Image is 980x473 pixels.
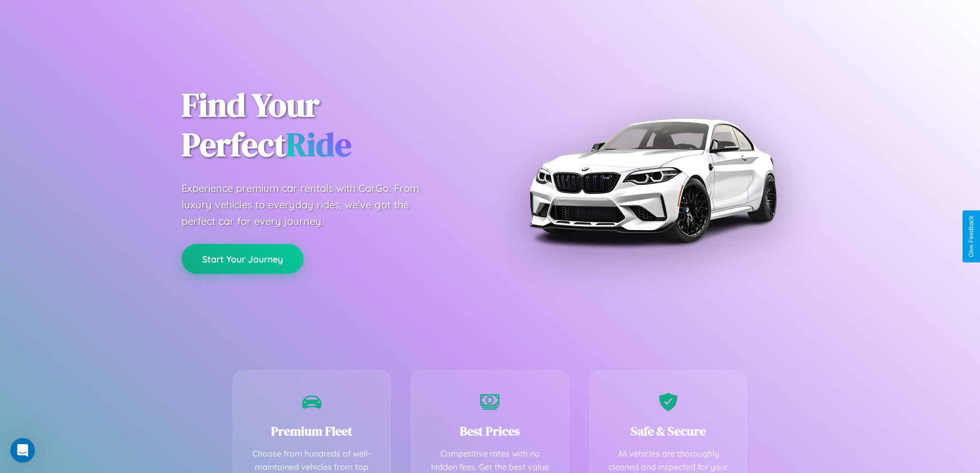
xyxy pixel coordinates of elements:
h3: Safe & Secure [605,423,732,440]
h3: Premium Fleet [249,423,375,440]
h3: Best Prices [427,423,553,440]
p: Experience premium car rentals with CarGo. From luxury vehicles to everyday rides, we've got the ... [182,180,439,230]
button: Start Your Journey [182,244,304,274]
div: Give Feedback [968,216,975,257]
h1: Find Your Perfect [182,85,475,165]
img: Premium BMW car rental vehicle [524,51,781,309]
span: Ride [286,122,351,167]
iframe: Intercom live chat [10,438,35,463]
